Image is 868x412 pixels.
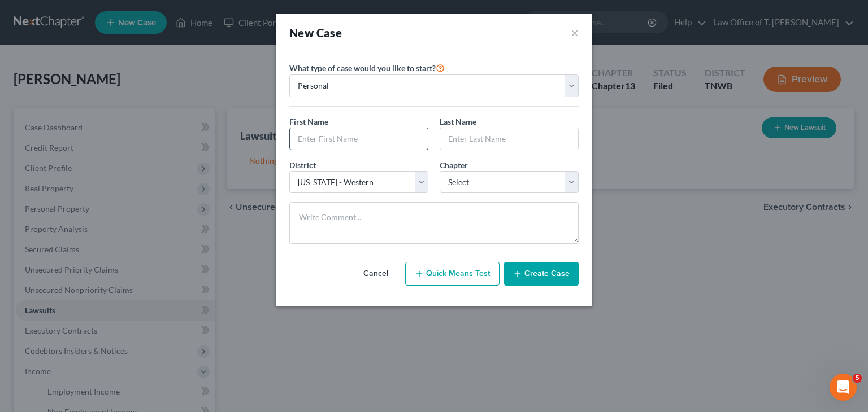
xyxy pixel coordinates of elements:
[289,160,316,170] span: District
[289,61,445,74] label: What type of case would you like to start?
[289,26,342,40] strong: New Case
[440,128,578,150] input: Enter Last Name
[853,374,862,383] span: 5
[290,128,428,150] input: Enter First Name
[440,160,468,170] span: Chapter
[830,374,857,401] iframe: Intercom live chat
[289,117,328,126] span: First Name
[351,262,401,285] button: Cancel
[405,262,500,286] button: Quick Means Test
[504,262,579,286] button: Create Case
[571,25,579,41] button: ×
[440,117,476,126] span: Last Name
